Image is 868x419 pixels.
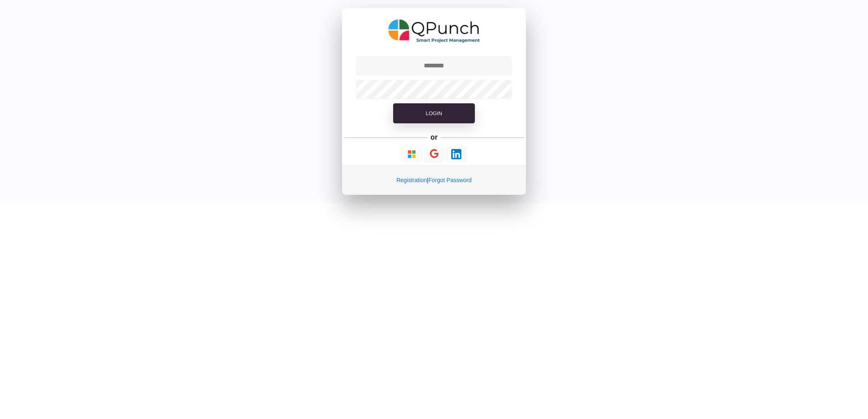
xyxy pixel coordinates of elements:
h5: or [429,131,439,143]
button: Continue With LinkedIn [445,146,467,162]
a: Forgot Password [428,177,472,183]
img: QPunch [388,16,480,46]
button: Continue With Google [424,146,444,163]
button: Login [393,103,475,124]
div: | [342,165,526,195]
span: Login [426,110,442,116]
img: Loading... [407,149,417,159]
a: Registration [396,177,427,183]
button: Continue With Microsoft Azure [401,146,423,162]
img: Loading... [451,149,461,159]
